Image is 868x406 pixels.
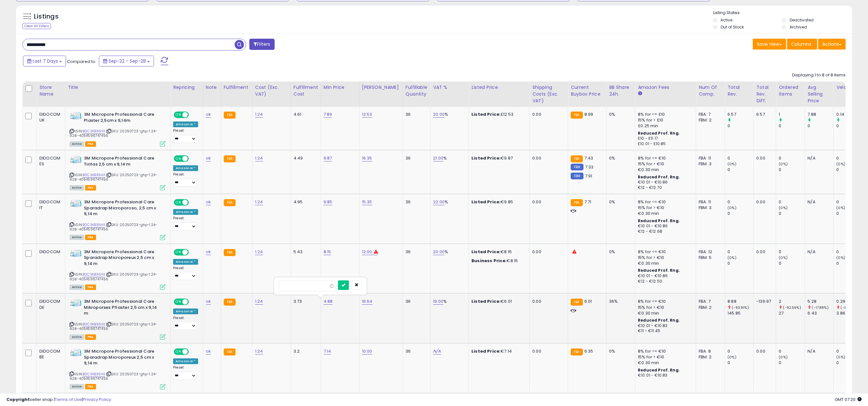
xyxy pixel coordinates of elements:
small: Amazon Fees. [638,91,642,97]
b: Business Price: [471,258,507,264]
span: OFF [188,249,198,255]
a: B0C3KB364X [83,322,105,327]
b: Listed Price: [471,249,501,255]
div: 0.00 [532,299,563,304]
div: Min Price [324,84,357,91]
small: (0%) [779,205,788,210]
small: FBA [224,249,236,256]
a: 4.88 [324,298,333,305]
b: Listed Price: [471,298,501,304]
div: 0.00 [532,155,563,161]
div: 36 [406,199,425,205]
small: (0%) [779,161,788,167]
div: DIDOCOM BE [39,348,60,360]
div: Amazon Fees [638,84,693,91]
div: DIDOCOM UK [39,112,60,123]
div: FBM: 5 [699,255,720,261]
a: ok [206,298,211,305]
div: 6.57 [727,112,753,117]
div: 0 [727,199,753,205]
div: Cost (Exc. VAT) [255,84,288,98]
button: Columns [787,39,817,50]
div: £12.53 [471,112,525,117]
div: FBM: 3 [699,205,720,211]
div: Fulfillment [224,84,250,91]
small: FBA [224,299,236,306]
span: 7.33 [585,164,594,170]
a: N/A [433,348,441,355]
div: 15% for > €10 [638,205,691,211]
div: 0 [727,249,753,255]
div: Preset: [173,266,198,280]
div: €0.30 min [638,167,691,173]
a: 20.00 [433,249,445,255]
a: 9.87 [324,155,332,161]
div: ASIN: [69,348,165,389]
div: Amazon AI * [173,209,198,215]
div: 0 [779,261,805,266]
div: 0.00 [756,199,771,205]
span: 8.99 [584,111,593,117]
div: 0% [609,155,630,161]
div: 8% for <= €10 [638,199,691,205]
a: 21.00 [433,155,443,161]
div: FBA: 7 [699,112,720,117]
a: ok [206,249,211,255]
img: 41vvoszaUEL._SL40_.jpg [69,155,82,164]
span: | SKU: 20250723-ghp-1.24-928-4054596747456 [69,222,157,232]
div: FBA: 7 [699,299,720,304]
small: (0%) [727,255,736,260]
div: 36 [406,299,425,304]
a: 1.24 [255,199,263,205]
div: Title [68,84,168,91]
a: 7.89 [324,111,332,118]
div: 0% [609,348,630,354]
small: FBM [571,173,583,179]
div: 0.00 [756,348,771,354]
div: 15% for > €10 [638,255,691,261]
span: 7.43 [584,155,593,161]
span: 6.01 [584,298,592,304]
div: 36% [609,299,630,304]
a: 12.00 [362,249,372,255]
small: FBA [571,299,583,306]
div: 3.2 [293,348,316,354]
span: 6.35 [584,348,593,354]
div: ASIN: [69,249,165,289]
div: FBA: 11 [699,199,720,205]
span: | SKU: 20250723-ghp-1.24-928-4054596747456 [69,172,157,182]
div: N/A [808,199,829,205]
div: [PERSON_NAME] [362,84,400,91]
span: ON [174,299,182,305]
div: 0% [609,249,630,255]
span: OFF [188,299,198,305]
div: 0.00 [532,249,563,255]
small: FBA [571,348,583,355]
small: (-93.91%) [732,305,749,310]
div: Preset: [173,129,198,143]
div: FBM: 3 [699,161,720,167]
span: All listings currently available for purchase on Amazon [69,185,84,191]
div: 0% [609,112,630,117]
div: Displaying 1 to 8 of 8 items [792,72,846,78]
a: B0C3KB364X [83,172,105,178]
small: FBA [571,155,583,162]
div: Repricing [173,84,200,91]
div: 0 [727,348,753,354]
div: 0.00 [532,348,563,354]
a: 12.53 [362,111,372,118]
label: Deactivated [790,17,814,23]
div: ASIN: [69,155,165,190]
div: 0 [727,155,753,161]
div: FBM: 2 [699,305,720,310]
small: FBA [224,199,236,206]
small: (0%) [727,205,736,210]
div: 5.43 [293,249,316,255]
small: (0%) [836,205,845,210]
span: OFF [188,156,198,161]
div: Amazon AI * [173,259,198,265]
div: ASIN: [69,299,165,339]
small: FBA [224,112,236,119]
div: Preset: [173,216,198,230]
a: 9.85 [324,199,333,205]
